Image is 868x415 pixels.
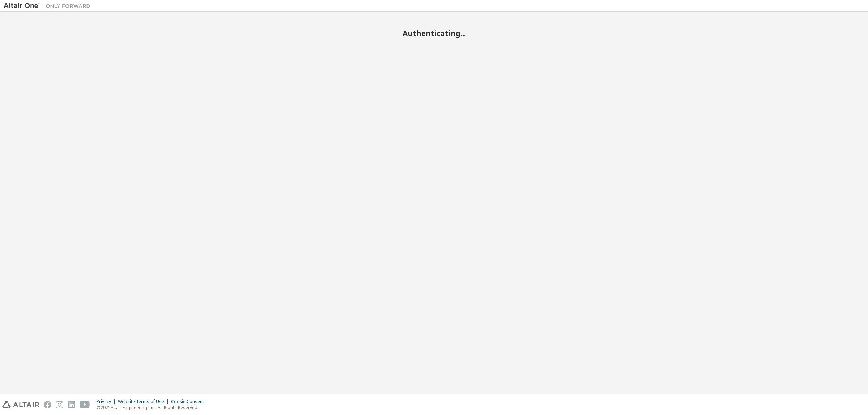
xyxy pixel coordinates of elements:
img: facebook.svg [44,401,51,408]
p: © 2025 Altair Engineering, Inc. All Rights Reserved. [97,405,208,411]
img: altair_logo.svg [2,401,39,408]
div: Privacy [97,399,118,405]
div: Cookie Consent [171,399,208,405]
img: Altair One [4,2,94,9]
img: instagram.svg [56,401,63,408]
img: linkedin.svg [68,401,75,408]
h2: Authenticating... [4,29,864,38]
img: youtube.svg [80,401,90,408]
div: Website Terms of Use [118,399,171,405]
